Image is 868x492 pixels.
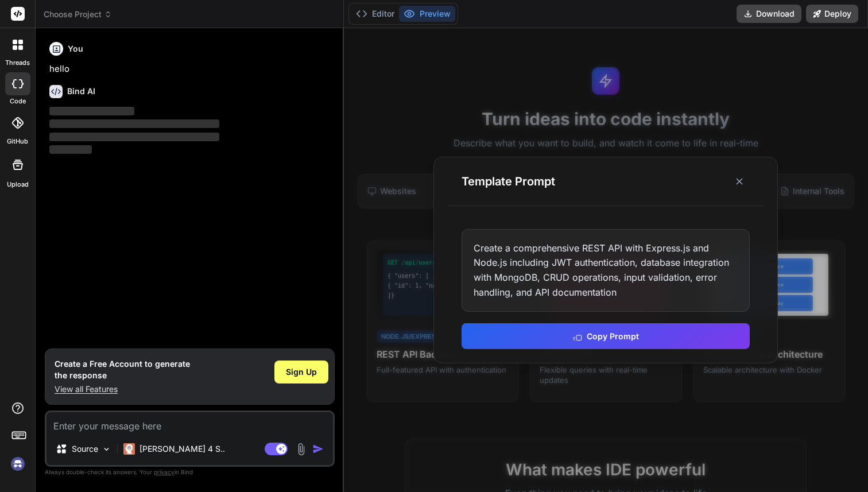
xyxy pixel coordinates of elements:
[68,43,83,55] h6: You
[49,63,332,76] p: hello
[806,5,858,23] button: Deploy
[7,137,28,146] label: GitHub
[72,443,98,455] p: Source
[139,443,225,455] p: [PERSON_NAME] 4 S..
[49,107,134,115] span: ‌
[462,229,750,312] div: Create a comprehensive REST API with Express.js and Node.js including JWT authentication, databas...
[49,119,219,128] span: ‌
[286,366,317,378] span: Sign Up
[5,58,30,68] label: threads
[294,443,308,456] img: attachment
[123,443,135,455] img: Claude 4 Sonnet
[67,86,95,97] h6: Bind AI
[45,467,335,478] p: Always double-check its answers. Your in Bind
[399,6,455,22] button: Preview
[351,6,399,22] button: Editor
[49,145,92,154] span: ‌
[55,383,190,395] p: View all Features
[737,5,801,23] button: Download
[8,454,28,474] img: signin
[462,173,555,189] h3: Template Prompt
[49,133,219,141] span: ‌
[55,358,190,381] h1: Create a Free Account to generate the response
[44,9,112,20] span: Choose Project
[154,468,175,475] span: privacy
[7,180,29,189] label: Upload
[10,96,26,106] label: code
[102,444,111,454] img: Pick Models
[462,323,750,349] button: Copy Prompt
[312,443,324,455] img: icon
